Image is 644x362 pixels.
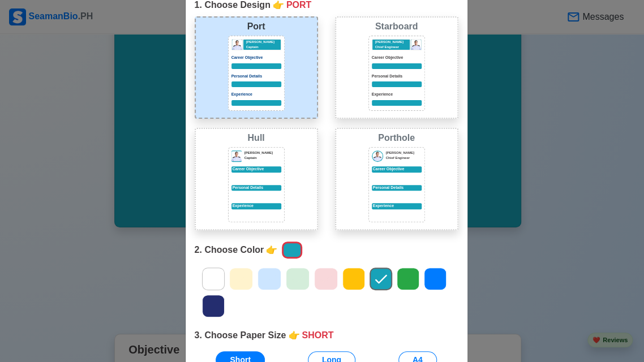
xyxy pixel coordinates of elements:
[372,55,422,61] p: Career Objective
[231,185,281,191] p: Personal Details
[372,74,422,80] p: Personal Details
[338,131,455,145] div: Porthole
[338,20,455,33] div: Starboard
[195,239,458,261] div: 2. Choose Color
[246,45,281,50] p: Captain
[231,203,281,209] p: Experience
[372,203,422,209] div: Experience
[244,150,281,156] p: [PERSON_NAME]
[231,92,281,98] p: Experience
[288,329,299,342] span: point
[375,45,410,50] p: Chief Engineer
[386,156,422,161] p: Chief Engineer
[302,329,333,342] span: SHORT
[372,92,422,98] p: Experience
[386,150,422,156] p: [PERSON_NAME]
[195,329,458,342] div: 3. Choose Paper Size
[266,243,277,257] span: point
[372,185,422,191] div: Personal Details
[375,40,410,45] p: [PERSON_NAME]
[231,74,281,80] p: Personal Details
[231,166,281,173] p: Career Objective
[246,40,281,45] p: [PERSON_NAME]
[198,20,315,33] div: Port
[372,166,422,173] div: Career Objective
[198,131,315,145] div: Hull
[231,55,281,61] p: Career Objective
[244,156,281,161] p: Captain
